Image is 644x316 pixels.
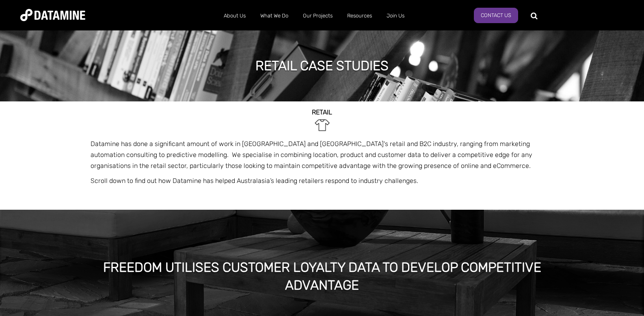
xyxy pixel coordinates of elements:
p: Scroll down to find out how Datamine has helped Australasia’s leading retailers respond to indust... [91,175,553,186]
img: Datamine [20,9,85,21]
a: Contact Us [474,8,518,23]
h1: Freedom Utilises Customer Loyalty Data to Develop Competitive Advantage [74,258,570,295]
img: Retail-1 [313,116,331,134]
a: Our Projects [296,5,340,26]
h1: retail case studies [255,57,389,75]
a: Join Us [379,5,412,26]
span: Datamine has done a significant amount of work in [GEOGRAPHIC_DATA] and [GEOGRAPHIC_DATA]'s retai... [91,140,532,170]
a: About Us [216,5,253,26]
h2: RETAIL [91,109,553,116]
a: What We Do [253,5,296,26]
a: Resources [340,5,379,26]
